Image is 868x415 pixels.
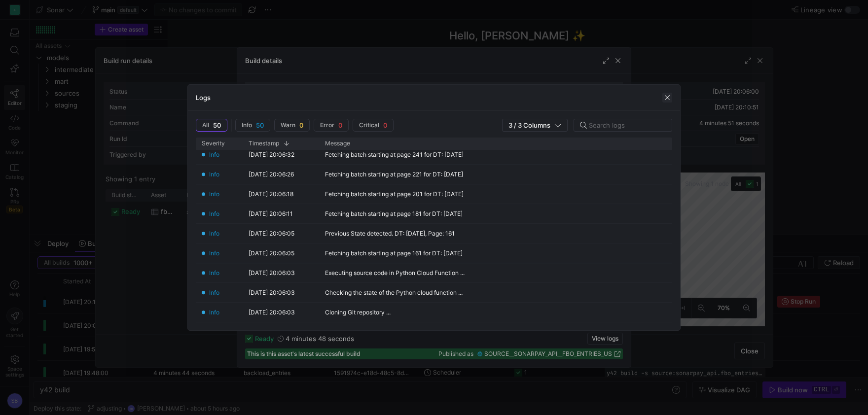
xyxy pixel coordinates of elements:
span: Severity [202,140,225,147]
span: 0 [299,121,303,129]
div: Checking the state of the Python cloud function ... [325,289,463,296]
y42-timestamp-cell-renderer: [DATE] 20:06:05 [249,228,294,239]
y42-timestamp-cell-renderer: [DATE] 20:06:26 [249,169,294,179]
div: Fetching batch starting at page 221 for DT: [DATE] [325,171,463,178]
span: Info [242,122,252,129]
y42-timestamp-cell-renderer: [DATE] 20:06:18 [249,189,293,199]
y42-timestamp-cell-renderer: [DATE] 20:06:03 [249,287,295,298]
div: Fetching batch starting at page 181 for DT: [DATE] [325,210,463,217]
div: Fetching batch starting at page 201 for DT: [DATE] [325,191,464,198]
span: Info [209,149,219,160]
span: Info [209,169,219,179]
y42-timestamp-cell-renderer: [DATE] 20:06:32 [249,149,294,160]
span: Info [209,307,219,317]
span: 50 [213,121,221,129]
div: Fetching batch starting at page 161 for DT: [DATE] [325,250,463,257]
button: All50 [196,119,227,132]
span: Info [209,208,219,219]
button: Info50 [235,119,270,132]
span: Info [209,287,219,298]
span: 50 [256,121,264,129]
y42-timestamp-cell-renderer: [DATE] 20:06:05 [249,248,294,258]
button: Critical0 [353,119,394,132]
span: Timestamp [249,140,279,147]
div: Cloning Git repository ... [325,309,391,316]
span: Critical [359,122,379,129]
span: 0 [383,121,387,129]
span: Error [320,122,334,129]
y42-timestamp-cell-renderer: [DATE] 20:06:11 [249,208,293,219]
button: Warn0 [274,119,310,132]
span: 3 / 3 Columns [508,121,554,129]
div: Fetching batch starting at page 241 for DT: [DATE] [325,151,464,158]
y42-timestamp-cell-renderer: [DATE] 20:06:03 [249,307,295,317]
span: Info [209,189,219,199]
span: Info [209,268,219,278]
span: Message [325,140,350,147]
span: All [202,122,209,129]
div: Previous State detected. DT: [DATE], Page: 161 [325,230,455,237]
input: Search logs [589,121,664,129]
span: Info [209,248,219,258]
y42-timestamp-cell-renderer: [DATE] 20:06:03 [249,268,295,278]
div: Executing source code in Python Cloud Function ... [325,270,465,277]
button: Error0 [314,119,349,132]
span: 0 [338,121,342,129]
span: Warn [281,122,295,129]
span: Info [209,228,219,239]
h3: Logs [196,94,211,102]
button: 3 / 3 Columns [502,119,568,132]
